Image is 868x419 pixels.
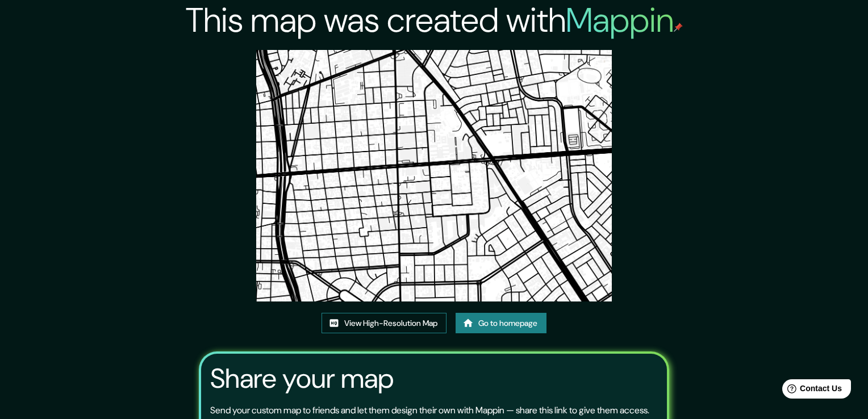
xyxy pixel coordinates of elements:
[256,50,612,301] img: created-map
[210,363,394,395] h3: Share your map
[674,23,683,32] img: mappin-pin
[456,313,546,334] a: Go to homepage
[210,404,649,417] p: Send your custom map to friends and let them design their own with Mappin — share this link to gi...
[767,375,856,407] iframe: Help widget launcher
[322,313,446,334] a: View High-Resolution Map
